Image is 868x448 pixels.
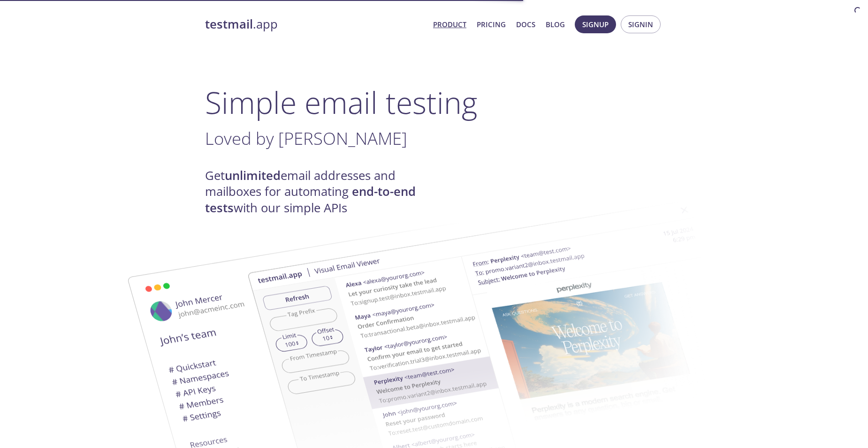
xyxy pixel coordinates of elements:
[477,18,506,30] a: Pricing
[205,16,253,32] strong: testmail
[582,18,609,30] span: Signup
[546,18,565,30] a: Blog
[205,168,434,216] h4: Get email addresses and mailboxes for automating with our simple APIs
[205,127,407,150] span: Loved by [PERSON_NAME]
[205,183,416,216] strong: end-to-end tests
[628,18,653,30] span: Signin
[225,167,281,184] strong: unlimited
[433,18,466,30] a: Product
[205,84,663,120] h1: Simple email testing
[205,16,426,32] a: testmail.app
[621,15,661,33] button: Signin
[575,15,616,33] button: Signup
[516,18,535,30] a: Docs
